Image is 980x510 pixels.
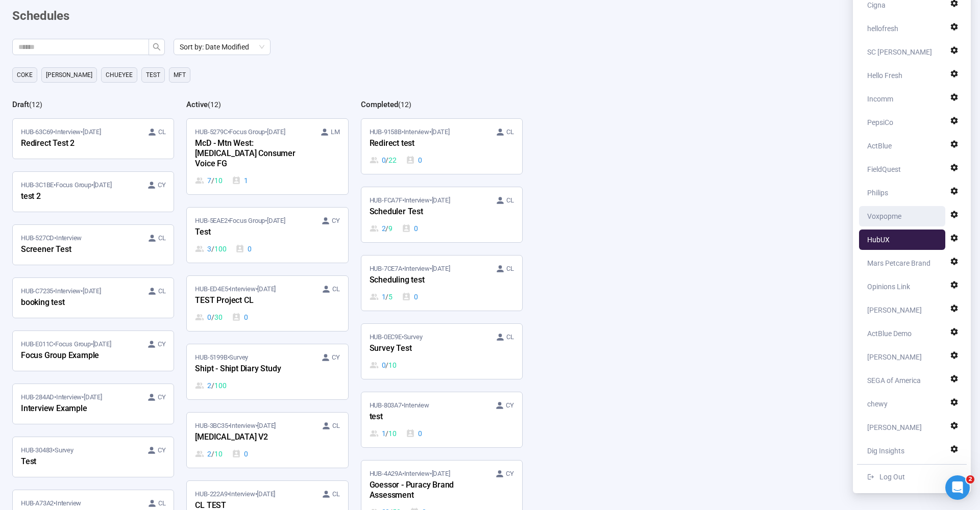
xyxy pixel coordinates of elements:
span: HUB-A73A2 • Interview [21,498,81,508]
a: HUB-FCA7F•Interview•[DATE] CLScheduler Test2 / 90 [361,187,522,242]
div: Dig Insights [867,441,904,461]
span: ( 12 ) [398,100,411,109]
span: 5 [388,291,393,302]
div: 0 [406,428,422,439]
span: 10 [388,428,397,439]
time: [DATE] [267,217,285,224]
div: Focus Group Example [21,349,133,363]
span: / [385,291,388,302]
div: Redirect test [370,137,482,150]
span: CL [332,284,340,294]
span: / [385,428,388,439]
span: HUB-E011C • Focus Group • [21,339,111,349]
span: LM [331,127,340,137]
div: booking test [21,296,133,310]
time: [DATE] [84,393,102,401]
a: HUB-5EAE2•Focus Group•[DATE] CYTest3 / 1000 [187,208,348,263]
span: CL [506,264,514,274]
div: 0 [370,360,397,371]
a: HUB-284AD•Interview•[DATE] CYInterview Example [13,384,174,424]
div: [PERSON_NAME] [867,417,922,438]
div: Test [195,226,307,239]
span: CY [332,216,340,226]
span: 9 [388,223,393,234]
span: / [385,223,388,234]
div: FieldQuest [867,159,901,180]
span: CL [158,127,166,137]
span: HUB-63C69 • Interview • [21,127,101,137]
span: 10 [388,360,397,371]
span: 22 [388,155,397,166]
time: [DATE] [432,265,450,272]
h1: Schedules [12,7,69,26]
time: [DATE] [432,470,450,477]
span: HUB-5279C • Focus Group • [195,127,285,137]
span: CY [158,445,166,455]
a: HUB-0EC9E•Survey CLSurvey Test0 / 10 [361,324,522,379]
span: CY [158,339,166,349]
a: HUB-527CD•Interview CLScreener Test [13,225,174,265]
span: MFT [174,70,186,80]
div: 0 [402,291,418,302]
a: HUB-C7235•Interview•[DATE] CLbooking test [13,278,174,318]
div: 0 [370,155,397,166]
span: HUB-3C1BE • Focus Group • [21,180,111,190]
span: 100 [214,243,226,254]
div: Interview Example [21,402,133,416]
span: CL [158,286,166,296]
span: HUB-3BC35 • Interview • [195,421,276,431]
span: HUB-803A7 • Interview [370,400,429,411]
div: 2 [195,448,222,460]
div: TEST Project CL [195,294,307,308]
span: CL [158,233,166,243]
div: 1 [370,428,397,439]
span: HUB-FCA7F • Interview • [370,195,450,206]
time: [DATE] [257,490,275,498]
span: HUB-C7235 • Interview • [21,286,101,296]
span: 10 [214,448,223,460]
div: ActBlue [867,136,892,156]
span: HUB-9158B • Interview • [370,127,450,137]
span: CL [332,421,340,431]
span: HUB-ED4E5 • Interview • [195,284,276,294]
a: HUB-7CE7A•Interview•[DATE] CLScheduling test1 / 50 [361,256,522,311]
span: HUB-7CE7A • Interview • [370,264,450,274]
div: Philips [867,183,888,203]
div: Redirect Test 2 [21,137,133,150]
div: Hello Fresh [867,65,902,86]
span: CL [332,489,340,499]
a: HUB-5279C•Focus Group•[DATE] LMMcD - Mtn West: [MEDICAL_DATA] Consumer Voice FG7 / 101 [187,119,348,194]
span: / [385,360,388,371]
div: 0 [195,312,222,323]
div: Survey Test [370,342,482,355]
time: [DATE] [93,340,111,348]
div: Opinions Link [867,276,910,297]
time: [DATE] [431,128,450,136]
span: Sort by: Date Modified [180,39,264,55]
div: 0 [232,448,248,460]
span: TEst [146,70,160,80]
span: HUB-222A9 • Interview • [195,489,275,499]
h2: Completed [361,100,398,109]
span: 10 [214,175,223,186]
a: HUB-5199B•Survey CYShipt - Shipt Diary Study2 / 100 [187,344,348,399]
div: Mars Petcare Brand [867,253,930,273]
div: test 2 [21,190,133,203]
span: CY [506,469,514,479]
span: / [385,155,388,166]
iframe: Intercom live chat [945,475,970,500]
div: PepsiCo [867,112,893,133]
span: HUB-30483 • Survey [21,445,73,455]
span: CY [506,400,514,411]
div: Voxpopme [867,206,901,226]
div: Scheduling test [370,274,482,287]
span: 100 [214,380,226,391]
div: [PERSON_NAME] [867,300,922,320]
div: 2 [195,380,226,391]
div: McD - Mtn West: [MEDICAL_DATA] Consumer Voice FG [195,137,307,171]
a: HUB-3BC35•Interview•[DATE] CL[MEDICAL_DATA] V22 / 100 [187,413,348,468]
span: 2 [966,475,974,483]
span: HUB-5EAE2 • Focus Group • [195,216,285,226]
time: [DATE] [257,422,276,429]
div: HubUX [867,229,890,250]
